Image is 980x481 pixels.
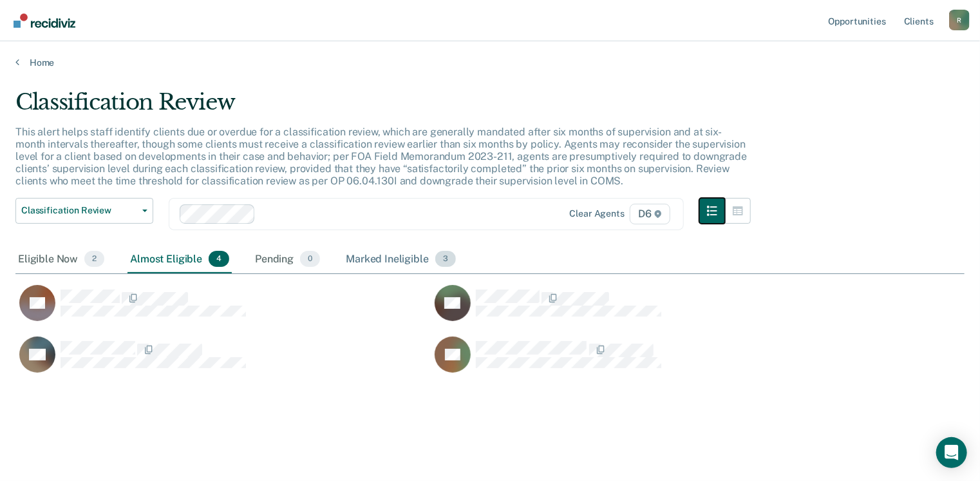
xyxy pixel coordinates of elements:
div: Classification Review [15,89,751,126]
span: 3 [435,251,456,268]
span: Classification Review [21,205,137,216]
span: D6 [630,204,670,224]
div: Clear agents [570,208,625,219]
div: CaseloadOpportunityCell-0720891 [431,336,846,388]
span: 2 [84,251,104,268]
div: R [949,10,970,30]
a: Home [15,57,965,68]
div: CaseloadOpportunityCell-0653472 [431,284,846,336]
div: Open Intercom Messenger [936,437,967,468]
button: Profile dropdown button [949,10,970,30]
div: Almost Eligible4 [127,246,232,274]
div: Eligible Now2 [15,246,107,274]
img: Recidiviz [14,14,75,28]
div: CaseloadOpportunityCell-0827673 [15,284,431,336]
button: Classification Review [15,198,153,224]
div: Pending0 [252,246,323,274]
span: 4 [209,251,229,268]
div: CaseloadOpportunityCell-0490241 [15,336,431,388]
div: Marked Ineligible3 [343,246,458,274]
p: This alert helps staff identify clients due or overdue for a classification review, which are gen... [15,126,747,188]
span: 0 [300,251,320,268]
